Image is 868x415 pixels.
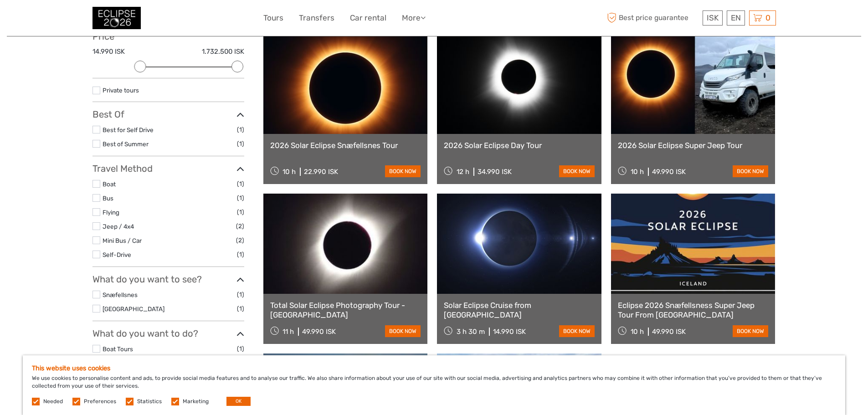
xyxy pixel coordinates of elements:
[631,168,644,176] span: 10 h
[478,168,512,176] div: 34.990 ISK
[92,163,244,174] h3: Travel Method
[103,305,164,313] a: [GEOGRAPHIC_DATA]
[302,328,336,336] div: 49.990 ISK
[237,193,244,203] span: (1)
[226,397,251,406] button: OK
[559,325,595,337] a: book now
[444,301,595,319] a: Solar Eclipse Cruise from [GEOGRAPHIC_DATA]
[237,207,244,217] span: (1)
[103,87,139,94] a: Private tours
[270,141,421,150] a: 2026 Solar Eclipse Snæfellsnes Tour
[727,10,745,26] div: EN
[103,180,116,188] a: Boat
[103,251,131,258] a: Self-Drive
[103,126,154,133] a: Best for Self Drive
[263,11,283,25] a: Tours
[559,165,595,177] a: book now
[350,11,386,25] a: Car rental
[92,274,244,285] h3: What do you want to see?
[237,343,244,354] span: (1)
[92,7,141,29] img: 3312-44506bfc-dc02-416d-ac4c-c65cb0cf8db4_logo_small.jpg
[13,16,103,23] p: We're away right now. Please check back later!
[237,138,244,149] span: (1)
[631,328,644,336] span: 10 h
[103,223,134,230] a: Jeep / 4x4
[103,195,113,202] a: Bus
[237,179,244,189] span: (1)
[282,168,296,176] span: 10 h
[402,11,426,25] a: More
[733,165,768,177] a: book now
[92,47,125,56] label: 14.990 ISK
[457,328,485,336] span: 3 h 30 m
[652,168,686,176] div: 49.990 ISK
[103,209,119,216] a: Flying
[92,328,244,339] h3: What do you want to do?
[237,124,244,135] span: (1)
[270,301,421,319] a: Total Solar Eclipse Photography Tour - [GEOGRAPHIC_DATA]
[84,398,116,405] label: Preferences
[103,237,142,244] a: Mini Bus / Car
[457,168,469,176] span: 12 h
[385,165,421,177] a: book now
[103,291,138,298] a: Snæfellsnes
[43,398,63,405] label: Needed
[237,303,244,314] span: (1)
[764,13,772,22] span: 0
[618,301,769,319] a: Eclipse 2026 Snæfellsness Super Jeep Tour From [GEOGRAPHIC_DATA]
[92,109,244,120] h3: Best Of
[236,235,244,246] span: (2)
[304,168,338,176] div: 22.990 ISK
[202,47,244,56] label: 1.732.500 ISK
[493,328,526,336] div: 14.990 ISK
[282,328,294,336] span: 11 h
[237,249,244,260] span: (1)
[137,398,162,405] label: Statistics
[237,289,244,300] span: (1)
[605,10,700,26] span: Best price guarantee
[618,141,769,150] a: 2026 Solar Eclipse Super Jeep Tour
[32,364,836,372] h5: This website uses cookies
[103,140,149,148] a: Best of Summer
[103,345,133,353] a: Boat Tours
[236,221,244,231] span: (2)
[105,14,116,25] button: Open LiveChat chat widget
[707,13,719,22] span: ISK
[385,325,421,337] a: book now
[733,325,768,337] a: book now
[183,398,209,405] label: Marketing
[92,31,244,42] h3: Price
[23,355,845,415] div: We use cookies to personalise content and ads, to provide social media features and to analyse ou...
[444,141,595,150] a: 2026 Solar Eclipse Day Tour
[652,328,686,336] div: 49.990 ISK
[299,11,334,25] a: Transfers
